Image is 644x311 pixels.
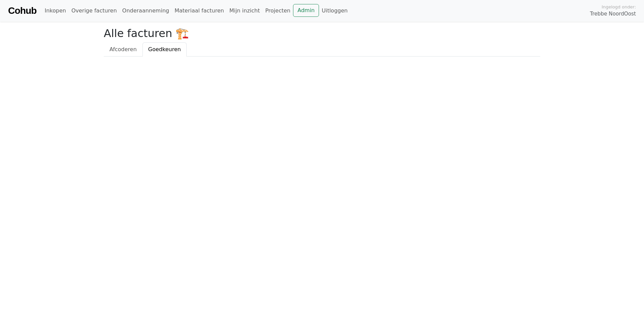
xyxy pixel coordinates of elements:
[69,4,120,18] a: Overige facturen
[104,42,142,57] a: Afcoderen
[172,4,227,18] a: Materiaal facturen
[109,46,137,53] span: Afcoderen
[319,4,350,18] a: Uitloggen
[8,3,36,19] a: Cohub
[142,42,187,57] a: Goedkeuren
[602,4,636,10] span: Ingelogd onder:
[227,4,263,18] a: Mijn inzicht
[293,4,319,17] a: Admin
[42,4,68,18] a: Inkopen
[120,4,172,18] a: Onderaanneming
[104,27,540,40] h2: Alle facturen 🏗️
[148,46,181,53] span: Goedkeuren
[262,4,293,18] a: Projecten
[590,10,636,18] span: Trebbe NoordOost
